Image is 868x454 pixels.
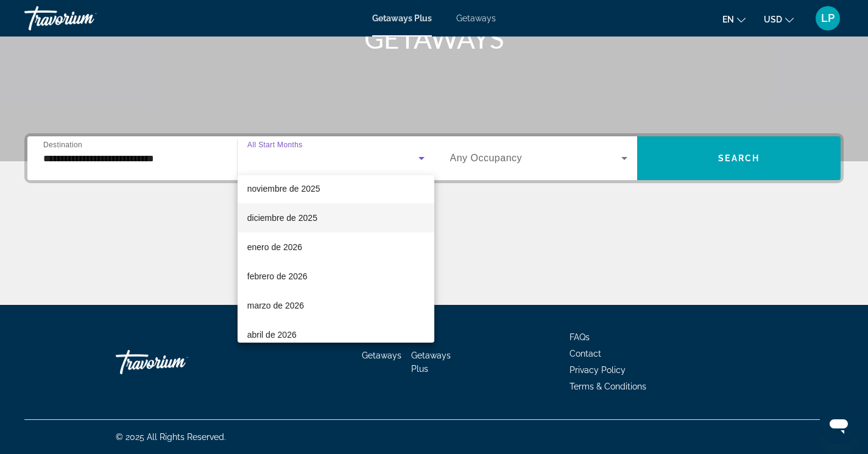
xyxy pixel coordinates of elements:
[819,405,858,444] iframe: Botón para iniciar la ventana de mensajería
[247,269,308,284] span: febrero de 2026
[247,211,317,225] span: diciembre de 2025
[247,181,320,196] span: noviembre de 2025
[247,298,304,313] span: marzo de 2026
[247,327,297,342] span: abril de 2026
[247,240,302,254] span: enero de 2026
